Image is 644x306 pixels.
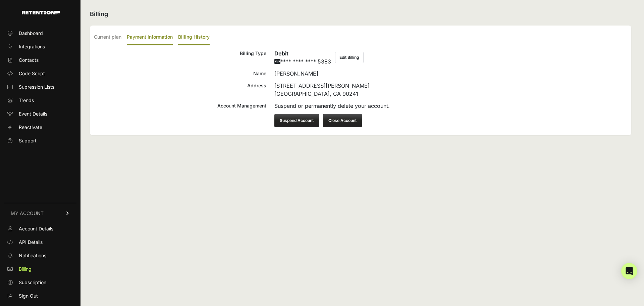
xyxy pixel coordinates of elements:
span: MY ACCOUNT [11,210,44,217]
label: Payment Information [127,30,173,45]
div: Suspend or permanently delete your account. [274,102,627,127]
span: Contacts [19,57,39,63]
a: Subscription [4,277,76,288]
a: Code Script [4,68,76,79]
span: Trends [19,97,34,104]
span: Sign Out [19,293,38,299]
span: Support [19,137,37,144]
a: Reactivate [4,122,76,133]
span: Reactivate [19,124,42,131]
div: [STREET_ADDRESS][PERSON_NAME] [GEOGRAPHIC_DATA], CA 90241 [274,82,627,98]
a: Notifications [4,250,76,261]
span: Billing [19,266,32,272]
span: Subscription [19,279,46,286]
button: Close Account [323,114,362,127]
a: Integrations [4,41,76,52]
button: Edit Billing [335,52,364,63]
button: Suspend Account [274,114,319,127]
span: Account Details [19,225,53,232]
a: Sign Out [4,291,76,301]
span: Supression Lists [19,84,54,90]
a: MY ACCOUNT [4,203,76,223]
span: Notifications [19,252,46,259]
div: Name [94,70,266,78]
a: Support [4,135,76,146]
a: Trends [4,95,76,106]
a: API Details [4,237,76,248]
a: Account Details [4,223,76,234]
div: Billing Type [94,49,266,65]
h2: Billing [90,9,631,19]
label: Current plan [94,30,121,45]
a: Event Details [4,108,76,119]
span: Integrations [19,43,45,50]
a: Contacts [4,55,76,65]
div: Account Management [94,102,266,127]
div: Open Intercom Messenger [621,263,637,279]
span: Event Details [19,111,47,117]
h6: Debit [274,49,331,57]
div: Address [94,82,266,98]
a: Supression Lists [4,82,76,92]
a: Dashboard [4,28,76,39]
div: [PERSON_NAME] [274,70,627,78]
span: API Details [19,239,43,246]
img: Retention.com [22,11,60,14]
span: Code Script [19,70,45,77]
label: Billing History [178,30,210,45]
a: Billing [4,264,76,274]
span: Dashboard [19,30,43,37]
